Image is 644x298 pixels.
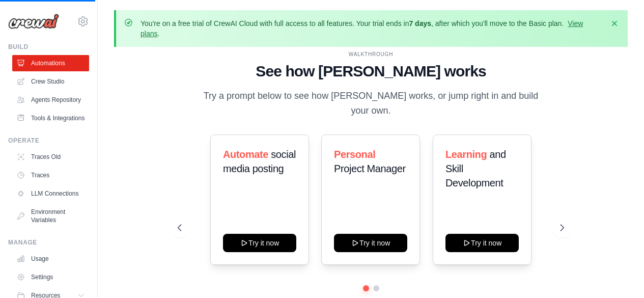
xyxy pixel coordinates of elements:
[12,204,89,228] a: Environment Variables
[8,14,59,29] img: Logo
[8,43,89,51] div: Build
[178,50,564,58] div: WALKTHROUGH
[445,149,487,160] span: Learning
[12,55,89,71] a: Automations
[409,19,431,28] strong: 7 days
[334,163,406,174] span: Project Manager
[12,73,89,90] a: Crew Studio
[593,249,644,298] iframe: Chat Widget
[12,269,89,285] a: Settings
[445,234,519,252] button: Try it now
[334,149,375,160] span: Personal
[445,149,506,188] span: and Skill Development
[12,110,89,126] a: Tools & Integrations
[12,167,89,183] a: Traces
[178,62,564,80] h1: See how [PERSON_NAME] works
[200,89,542,119] p: Try a prompt below to see how [PERSON_NAME] works, or jump right in and build your own.
[12,92,89,108] a: Agents Repository
[223,149,296,174] span: social media posting
[12,149,89,165] a: Traces Old
[334,234,407,252] button: Try it now
[8,137,89,145] div: Operate
[223,234,296,252] button: Try it now
[8,238,89,247] div: Manage
[223,149,268,160] span: Automate
[141,18,603,39] p: You're on a free trial of CrewAI Cloud with full access to all features. Your trial ends in , aft...
[12,185,89,202] a: LLM Connections
[12,251,89,267] a: Usage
